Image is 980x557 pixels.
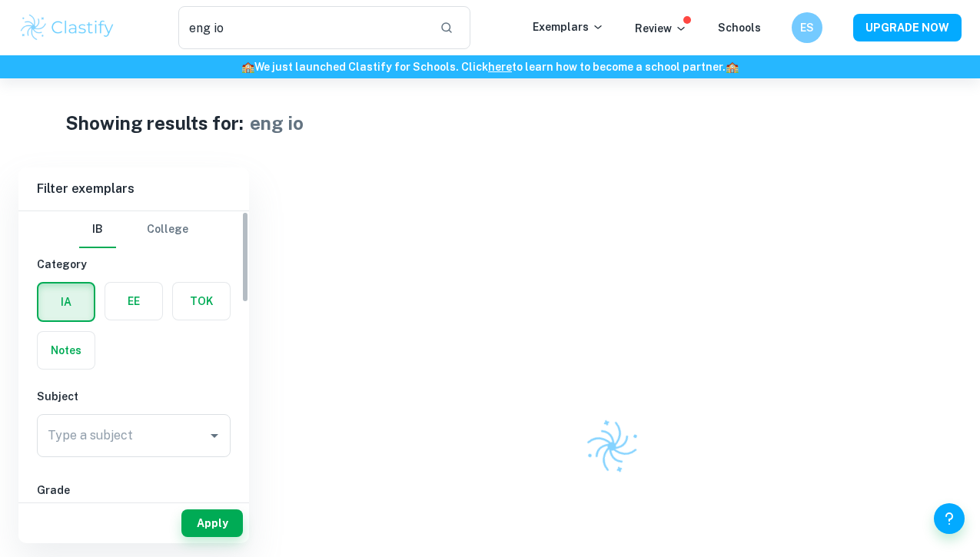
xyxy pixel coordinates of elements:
[934,503,965,534] button: Help and Feedback
[792,12,822,43] button: ES
[173,283,230,320] button: TOK
[18,167,249,211] h6: Filter exemplars
[37,482,231,499] h6: Grade
[65,109,244,137] h1: Showing results for:
[178,6,427,49] input: Search for any exemplars...
[79,211,116,248] button: IB
[576,410,647,482] img: Clastify logo
[204,425,225,446] button: Open
[799,19,816,36] h6: ES
[853,14,962,41] button: UPGRADE NOW
[37,256,231,273] h6: Category
[105,283,162,320] button: EE
[635,20,687,37] p: Review
[147,211,188,248] button: College
[533,18,604,35] p: Exemplars
[79,211,188,248] div: Filter type choice
[718,22,761,34] a: Schools
[37,388,231,405] h6: Subject
[181,509,243,537] button: Apply
[3,58,977,75] h6: We just launched Clastify for Schools. Click to learn how to become a school partner.
[726,61,739,73] span: 🏫
[241,61,254,73] span: 🏫
[488,61,512,73] a: here
[38,332,95,369] button: Notes
[18,12,116,43] img: Clastify logo
[250,109,304,137] h1: eng io
[38,283,94,320] button: IA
